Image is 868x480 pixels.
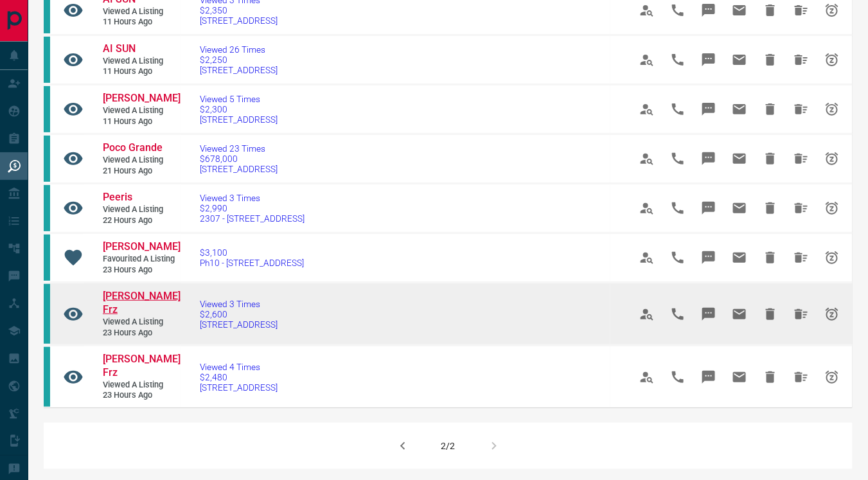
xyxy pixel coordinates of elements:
div: condos.ca [44,347,50,407]
span: Email [724,143,755,174]
span: Email [724,94,755,125]
span: Call [662,143,693,174]
div: condos.ca [44,86,50,132]
span: Snooze [817,94,847,125]
span: [STREET_ADDRESS] [200,319,278,330]
span: [STREET_ADDRESS] [200,164,278,174]
a: Viewed 23 Times$678,000[STREET_ADDRESS] [200,143,278,174]
a: Viewed 5 Times$2,300[STREET_ADDRESS] [200,94,278,125]
a: [PERSON_NAME] [103,240,180,254]
span: Call [662,299,693,330]
span: Peeris [103,191,132,203]
span: Hide [755,193,786,224]
div: condos.ca [44,136,50,182]
span: Hide All from Fariba Frz [786,362,817,393]
span: Ph10 - [STREET_ADDRESS] [200,258,304,268]
span: [PERSON_NAME] [103,240,181,253]
span: Message [693,143,724,174]
span: [STREET_ADDRESS] [200,15,278,26]
span: View Profile [632,193,662,224]
span: Viewed 5 Times [200,94,278,104]
a: Poco Grande [103,141,180,155]
span: 23 hours ago [103,328,180,339]
div: 2/2 [441,441,456,451]
span: 22 hours ago [103,215,180,226]
span: Snooze [817,299,847,330]
span: Snooze [817,362,847,393]
span: Snooze [817,143,847,174]
span: Viewed 26 Times [200,44,278,55]
div: condos.ca [44,284,50,344]
span: $3,100 [200,247,304,258]
span: 2307 - [STREET_ADDRESS] [200,213,305,224]
a: Viewed 3 Times$2,9902307 - [STREET_ADDRESS] [200,193,305,224]
span: Call [662,362,693,393]
span: Message [693,242,724,273]
span: Hide [755,299,786,330]
div: condos.ca [44,185,50,231]
span: Hide All from Peeris [786,193,817,224]
span: $2,600 [200,309,278,319]
span: $2,300 [200,104,278,114]
span: Viewed 23 Times [200,143,278,154]
span: [PERSON_NAME] [103,92,181,104]
span: Message [693,193,724,224]
span: AI SUN [103,42,136,55]
span: 23 hours ago [103,265,180,276]
a: Viewed 26 Times$2,250[STREET_ADDRESS] [200,44,278,75]
span: 11 hours ago [103,17,180,28]
a: $3,100Ph10 - [STREET_ADDRESS] [200,247,304,268]
span: Hide All from AI SUN [786,44,817,75]
span: $2,480 [200,372,278,382]
span: Hide All from Fariba Frz [786,299,817,330]
span: $678,000 [200,154,278,164]
span: Viewed a Listing [103,155,180,166]
span: Message [693,362,724,393]
span: 11 hours ago [103,66,180,77]
span: Message [693,94,724,125]
div: condos.ca [44,37,50,83]
span: $2,990 [200,203,305,213]
span: Viewed a Listing [103,204,180,215]
span: Email [724,242,755,273]
span: Viewed 4 Times [200,362,278,372]
span: Snooze [817,44,847,75]
span: Hide All from Harmandeep Singh [786,94,817,125]
span: Hide [755,362,786,393]
span: [STREET_ADDRESS] [200,382,278,393]
span: Email [724,193,755,224]
span: Email [724,362,755,393]
div: condos.ca [44,235,50,281]
span: Email [724,299,755,330]
span: Viewed a Listing [103,317,180,328]
span: Call [662,94,693,125]
span: [STREET_ADDRESS] [200,65,278,75]
span: Favourited a Listing [103,254,180,265]
a: [PERSON_NAME] Frz [103,290,180,317]
span: Email [724,44,755,75]
span: Call [662,193,693,224]
span: Hide [755,44,786,75]
a: AI SUN [103,42,180,56]
span: 11 hours ago [103,116,180,127]
span: $2,350 [200,5,278,15]
span: Call [662,44,693,75]
span: Viewed a Listing [103,56,180,67]
span: Viewed a Listing [103,105,180,116]
span: Viewed 3 Times [200,193,305,203]
span: Viewed a Listing [103,6,180,17]
span: 21 hours ago [103,166,180,177]
span: View Profile [632,299,662,330]
span: Poco Grande [103,141,163,154]
span: $2,250 [200,55,278,65]
span: View Profile [632,44,662,75]
span: Hide All from Poco Grande [786,143,817,174]
span: [PERSON_NAME] Frz [103,353,181,378]
span: [STREET_ADDRESS] [200,114,278,125]
a: [PERSON_NAME] [103,92,180,105]
a: Peeris [103,191,180,204]
span: View Profile [632,362,662,393]
span: Message [693,299,724,330]
span: Snooze [817,193,847,224]
a: Viewed 4 Times$2,480[STREET_ADDRESS] [200,362,278,393]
